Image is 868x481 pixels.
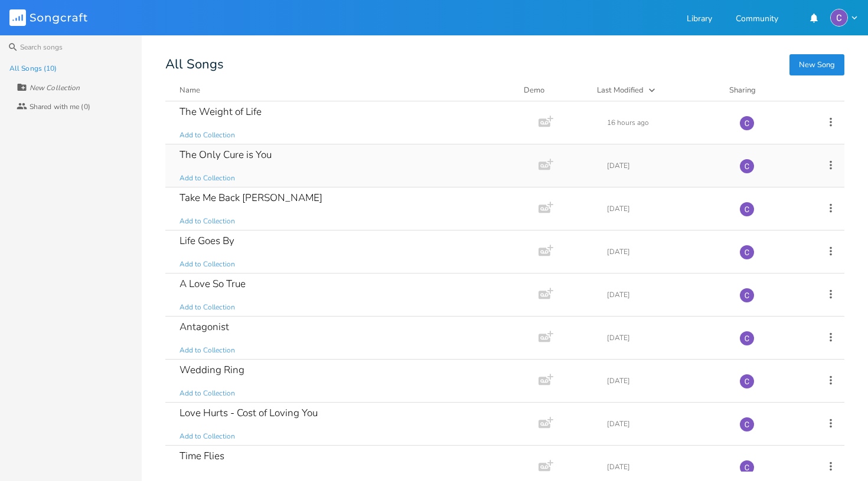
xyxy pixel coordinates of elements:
[180,365,244,375] div: Wedding Ring
[180,150,272,160] div: The Only Cure is You
[729,84,800,96] div: Sharing
[607,162,725,169] div: [DATE]
[524,84,583,96] div: Demo
[607,420,725,427] div: [DATE]
[739,245,755,260] img: Calum Wright
[180,173,235,183] span: Add to Collection
[180,107,262,117] div: The Weight of Life
[180,431,235,442] span: Add to Collection
[9,65,57,72] div: All Songs (10)
[180,130,235,140] span: Add to Collection
[607,248,725,255] div: [DATE]
[739,288,755,303] img: Calum Wright
[607,205,725,212] div: [DATE]
[180,236,234,246] div: Life Goes By
[180,193,322,203] div: Take Me Back [PERSON_NAME]
[180,84,510,96] button: Name
[607,463,725,470] div: [DATE]
[180,302,235,312] span: Add to Collection
[739,116,755,131] img: Calum Wright
[180,85,200,95] div: Name
[789,54,844,75] button: New Song
[687,15,712,25] a: Library
[180,259,235,269] span: Add to Collection
[736,15,778,25] a: Community
[180,279,246,289] div: A Love So True
[180,216,235,226] span: Add to Collection
[165,59,844,70] div: All Songs
[607,119,725,126] div: 16 hours ago
[180,345,235,355] span: Add to Collection
[830,9,848,27] img: Calum Wright
[180,451,224,461] div: Time Flies
[597,84,715,96] button: Last Modified
[607,291,725,298] div: [DATE]
[739,417,755,432] img: Calum Wright
[597,85,644,95] div: Last Modified
[739,331,755,346] img: Calum Wright
[739,460,755,475] img: Calum Wright
[607,334,725,341] div: [DATE]
[30,84,80,91] div: New Collection
[607,377,725,384] div: [DATE]
[180,408,318,418] div: Love Hurts - Cost of Loving You
[30,103,90,110] div: Shared with me (0)
[739,374,755,389] img: Calum Wright
[739,159,755,174] img: Calum Wright
[180,388,235,398] span: Add to Collection
[180,322,229,332] div: Antagonist
[739,202,755,217] img: Calum Wright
